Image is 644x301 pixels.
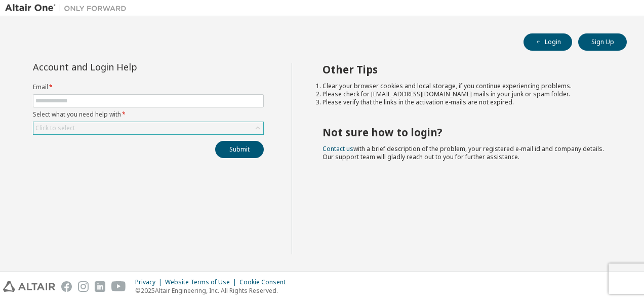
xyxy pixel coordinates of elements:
label: Email [33,83,264,91]
li: Clear your browser cookies and local storage, if you continue experiencing problems. [323,82,609,90]
button: Sign Up [578,33,627,51]
img: instagram.svg [78,281,89,292]
img: Altair One [5,3,132,13]
li: Please check for [EMAIL_ADDRESS][DOMAIN_NAME] mails in your junk or spam folder. [323,90,609,98]
div: Privacy [135,278,165,286]
li: Please verify that the links in the activation e-mails are not expired. [323,98,609,106]
span: with a brief description of the problem, your registered e-mail id and company details. Our suppo... [323,144,604,161]
img: altair_logo.svg [3,281,55,292]
img: linkedin.svg [95,281,105,292]
button: Login [524,33,572,51]
div: Website Terms of Use [165,278,239,286]
h2: Other Tips [323,63,609,76]
p: © 2025 Altair Engineering, Inc. All Rights Reserved. [135,286,292,295]
img: facebook.svg [61,281,72,292]
label: Select what you need help with [33,110,264,119]
h2: Not sure how to login? [323,126,609,139]
button: Submit [215,141,264,158]
img: youtube.svg [111,281,126,292]
div: Account and Login Help [33,63,218,71]
div: Click to select [35,124,75,132]
div: Click to select [33,122,263,134]
div: Cookie Consent [239,278,292,286]
a: Contact us [323,144,353,153]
